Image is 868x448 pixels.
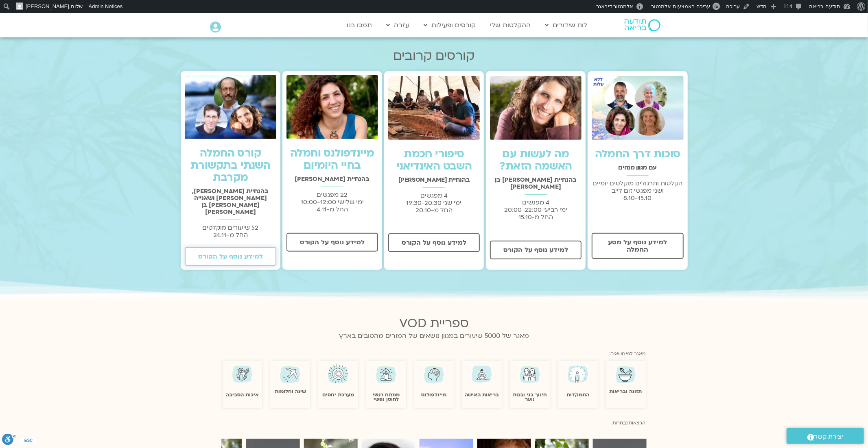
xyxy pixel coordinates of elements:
p: הקלטות ותרגולים מוקלטים יומיים ושני מפגשי זום לייב [592,180,683,202]
a: שינה וחלומות [275,388,306,395]
span: 8.10-15.10 [623,194,652,202]
a: למידע נוסף על הקורס [490,241,582,259]
a: למידע נוסף על הקורס [286,233,378,252]
a: לוח שידורים [541,17,592,33]
span: עריכה באמצעות אלמנטור [651,3,710,9]
p: הרצאות נבחרות: [223,419,646,427]
a: ההקלטות שלי [486,17,535,33]
span: למידע נוסף על הקורס [503,246,568,254]
span: יצירת קשר [814,431,844,442]
h2: ספריית VOD [223,316,646,331]
a: קורסים ופעילות [420,17,480,33]
a: מיינדפולנס וחמלה בחיי היומיום [290,146,374,173]
p: 4 מפגשים ימי שני 19:30-20:30 [388,192,480,214]
a: תמכו בנו [343,17,376,33]
span: למידע נוסף על הקורס [402,239,466,246]
a: מיינדפולנס [422,391,447,398]
a: סוכות דרך החמלה [595,147,680,161]
p: 52 שיעורים מוקלטים החל מ-24.11 [185,224,276,239]
a: סיפורי חכמת השבט האינדיאני [396,147,472,174]
span: למידע נוסף על מסע החמלה [602,239,673,253]
span: [PERSON_NAME] [26,3,69,9]
h2: קורסים קרובים [181,49,688,63]
a: ממתח רגשי לחוסן נפשי [373,391,400,402]
a: איכות הסביבה [226,391,259,398]
span: החל מ-20.10 [415,206,453,214]
a: יצירת קשר [787,428,864,444]
a: מה לעשות עם האשמה הזאת? [500,147,572,174]
a: התמקדות [566,391,589,398]
span: למידע נוסף על הקורס [198,253,263,260]
a: תזונה ובריאות [610,388,642,395]
a: עזרה [383,17,414,33]
p: 4 מפגשים ימי רביעי 20:00-22:00 החל מ-15.10 [490,199,582,221]
div: מאגר לפי נושאים: [223,347,646,358]
img: תודעה בריאה [625,19,660,31]
p: 22 מפגשים ימי שלישי 10:00-12:00 החל מ-4.11 [286,191,378,213]
h2: בהנחיית [PERSON_NAME] [286,176,378,183]
h2: בהנחיית [PERSON_NAME] בן [PERSON_NAME] [490,176,582,190]
a: קורס החמלה השנתי בתקשורת מקרבת [190,146,270,185]
h2: בהנחיית [PERSON_NAME] [388,176,480,183]
a: למידע נוסף על הקורס [388,233,480,252]
a: חינוך בני ובנות נוער [513,391,547,402]
a: מערכת יחסים [322,391,354,398]
a: למידע נוסף על מסע החמלה [592,233,683,259]
p: מאגר של 5000 שיעורים במגוון נושאים של המורים מהטובים בארץ [223,331,646,341]
a: בריאות האישה [465,391,499,398]
span: למידע נוסף על הקורס [300,239,365,246]
h2: עם מגוון מנחים [592,164,683,171]
h2: בהנחיית [PERSON_NAME], [PERSON_NAME] ושאנייה [PERSON_NAME] בן [PERSON_NAME] [185,188,276,215]
a: למידע נוסף על הקורס [185,247,276,266]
